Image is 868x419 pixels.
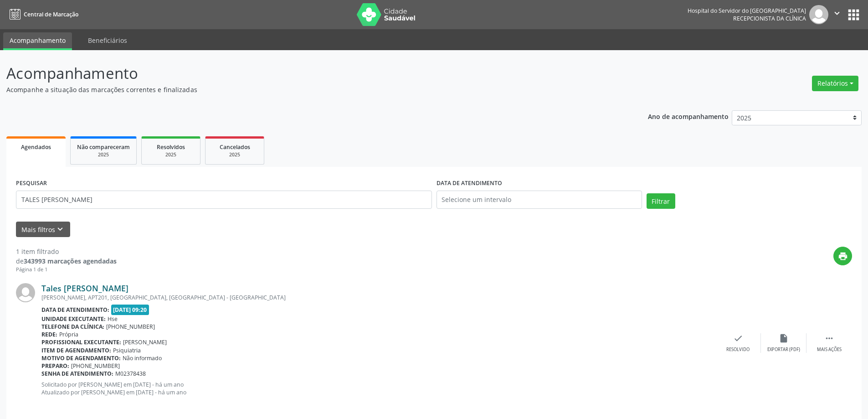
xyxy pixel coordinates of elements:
[437,191,642,209] input: Selecione um intervalo
[828,5,846,24] button: 
[6,62,605,85] p: Acompanhamento
[212,151,257,158] div: 2025
[16,222,70,238] button: Mais filtroskeyboard_arrow_down
[726,347,750,353] div: Resolvido
[6,85,605,94] p: Acompanhe a situação das marcações correntes e finalizadas
[16,283,35,302] img: img
[16,176,47,191] label: PESQUISAR
[16,266,117,274] div: Página 1 de 1
[3,32,72,50] a: Acompanhamento
[77,143,130,151] span: Não compareceram
[648,110,729,122] p: Ano de acompanhamento
[106,323,155,331] span: [PHONE_NUMBER]
[59,331,78,338] span: Própria
[41,294,715,301] div: [PERSON_NAME], APT201, [GEOGRAPHIC_DATA], [GEOGRAPHIC_DATA] - [GEOGRAPHIC_DATA]
[41,306,109,314] b: Data de atendimento:
[77,151,130,158] div: 2025
[833,247,852,265] button: print
[733,333,743,343] i: check
[812,76,858,91] button: Relatórios
[41,347,111,354] b: Item de agendamento:
[148,151,194,158] div: 2025
[41,331,57,338] b: Rede:
[817,347,842,353] div: Mais ações
[113,347,141,354] span: Psiquiatria
[16,191,432,209] input: Nome, código do beneficiário ou CPF
[41,315,106,323] b: Unidade executante:
[809,5,828,24] img: img
[123,338,167,346] span: [PERSON_NAME]
[115,370,146,378] span: M02378438
[41,354,121,362] b: Motivo de agendamento:
[41,283,128,293] a: Tales [PERSON_NAME]
[779,333,789,343] i: insert_drive_file
[123,354,162,362] span: Não informado
[832,8,842,18] i: 
[157,143,185,151] span: Resolvidos
[838,251,848,261] i: print
[824,333,834,343] i: 
[111,305,149,315] span: [DATE] 09:20
[688,7,806,15] div: Hospital do Servidor do [GEOGRAPHIC_DATA]
[437,176,502,191] label: DATA DE ATENDIMENTO
[41,381,715,396] p: Solicitado por [PERSON_NAME] em [DATE] - há um ano Atualizado por [PERSON_NAME] em [DATE] - há um...
[220,143,250,151] span: Cancelados
[41,323,104,331] b: Telefone da clínica:
[16,247,117,256] div: 1 item filtrado
[24,10,78,18] span: Central de Marcação
[41,338,121,346] b: Profissional executante:
[6,7,78,22] a: Central de Marcação
[733,15,806,22] span: Recepcionista da clínica
[82,32,134,48] a: Beneficiários
[21,143,51,151] span: Agendados
[647,193,675,209] button: Filtrar
[108,315,118,323] span: Hse
[71,362,120,370] span: [PHONE_NUMBER]
[41,370,113,378] b: Senha de atendimento:
[55,224,65,234] i: keyboard_arrow_down
[16,256,117,266] div: de
[767,347,800,353] div: Exportar (PDF)
[41,362,69,370] b: Preparo:
[24,257,117,265] strong: 343993 marcações agendadas
[846,7,862,23] button: apps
